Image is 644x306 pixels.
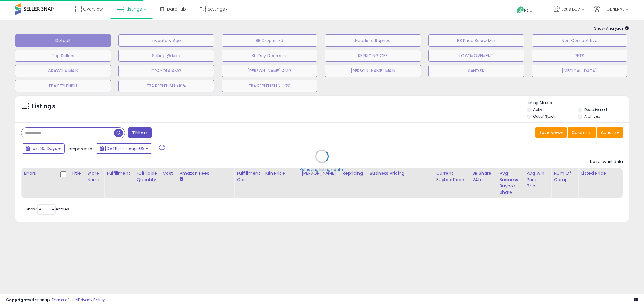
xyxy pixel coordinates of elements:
[512,2,544,20] a: Help
[222,34,317,47] button: BB Drop in 7d
[167,6,186,12] span: DataHub
[126,6,142,12] span: Listings
[428,34,524,47] button: BB Price Below Min
[118,50,214,62] button: Selling @ Max
[325,65,421,77] button: [PERSON_NAME] MAIN
[428,65,524,77] button: SANDISK
[532,34,627,47] button: Non Competitive
[532,65,627,77] button: [MEDICAL_DATA]
[428,50,524,62] button: LOW MOVEMENT
[222,50,317,62] button: 30 Day Decrease
[517,6,524,14] i: Get Help
[325,34,421,47] button: Needs to Reprice
[15,50,111,62] button: Top Sellers
[532,50,627,62] button: PETS
[118,80,214,92] button: FBA REPLENISH +10%
[118,65,214,77] button: CRAYOLA AMG
[222,80,317,92] button: FBA REPLENISH 7-10%
[222,65,317,77] button: [PERSON_NAME] AMG
[15,80,111,92] button: FBA REPLENISH
[594,25,629,31] span: Show Analytics
[15,34,111,47] button: Default
[83,6,103,12] span: Overview
[562,6,580,12] span: Let’s Buy
[325,50,421,62] button: REPRICING OFF
[594,6,628,20] a: Hi GENERAL
[524,8,532,13] span: Help
[300,167,345,172] div: Retrieving listings data..
[602,6,624,12] span: Hi GENERAL
[15,65,111,77] button: CRAYOLA MAIN
[118,34,214,47] button: Inventory Age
